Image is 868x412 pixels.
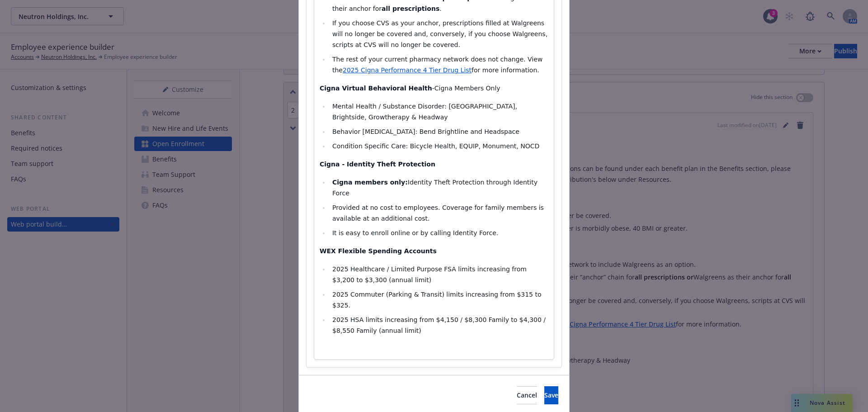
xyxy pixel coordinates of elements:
[332,204,546,222] span: Provided at no cost to employees. Coverage for family members is available at an additional cost​.
[544,386,558,404] button: Save
[332,179,539,197] span: Identity Theft Protection through Identity Force ​
[343,66,472,74] a: 2025 Cigna Performance 4 Tier Drug List
[432,85,502,92] span: -Cigna Members Only ​
[332,103,519,121] span: Mental Health / Substance Disorder: [GEOGRAPHIC_DATA], Brightside, Growtherapy & Headway​
[332,19,550,48] span: If you choose CVS as your anchor, prescriptions filled at Walgreens will no longer be covered and...
[332,229,498,237] span: It is easy to enroll online or by calling Identity Force.
[320,247,437,255] strong: WEX Flexible Spending Accounts
[332,316,548,334] span: 2025 HSA limits increasing from $4,150 / $8,300 Family to $4,300 / $8,550 Family (annual limit)
[472,66,539,74] span: for more information.
[332,142,539,150] span: Condition Specific Care: Bicycle Health, EQUIP, Monument, NOCD
[517,386,537,404] button: Cancel
[382,5,439,12] strong: all prescriptions
[332,179,408,186] strong: Cigna members only:
[320,161,435,168] strong: Cigna - Identity Theft Protection
[332,128,519,135] span: Behavior [MEDICAL_DATA]: Bend Brightline and Headspace​
[517,391,537,399] span: Cancel
[544,391,558,399] span: Save
[332,56,545,74] span: The rest of your current pharmacy network does not change. View the
[332,291,543,309] span: 2025 Commuter (Parking & Transit) limits increasing from $315 to $325.
[439,5,443,12] span: . ​
[332,265,528,284] span: 2025 Healthcare / Limited Purpose FSA limits increasing from $3,200 to $3,300 (annual limit)
[320,85,432,92] strong: Cigna Virtual Behavioral Health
